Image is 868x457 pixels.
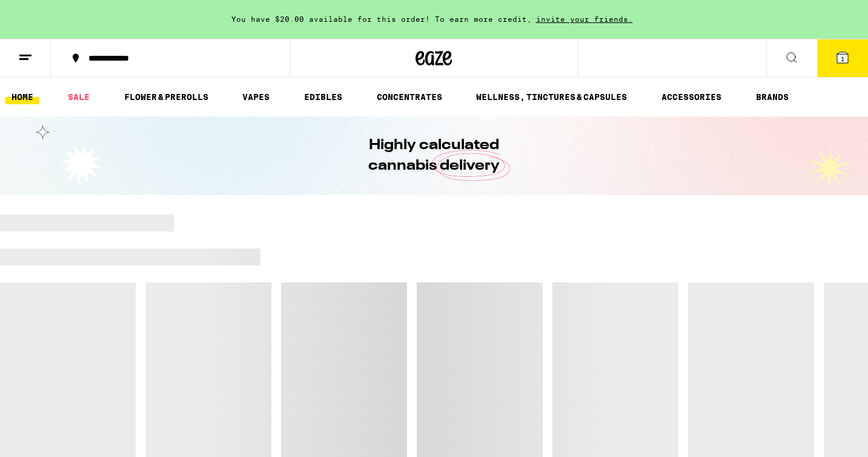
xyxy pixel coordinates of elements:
a: WELLNESS, TINCTURES & CAPSULES [470,90,633,104]
h1: Highly calculated cannabis delivery [334,135,534,176]
a: ACCESSORIES [655,90,727,104]
button: 1 [817,39,868,77]
a: BRANDS [750,90,795,104]
a: VAPES [236,90,276,104]
span: You have $20.00 available for this order! To earn more credit, [231,15,532,23]
a: EDIBLES [298,90,348,104]
a: SALE [62,90,96,104]
span: invite your friends. [532,15,637,23]
a: HOME [5,90,39,104]
a: FLOWER & PREROLLS [118,90,214,104]
span: 1 [841,55,844,62]
a: CONCENTRATES [371,90,448,104]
